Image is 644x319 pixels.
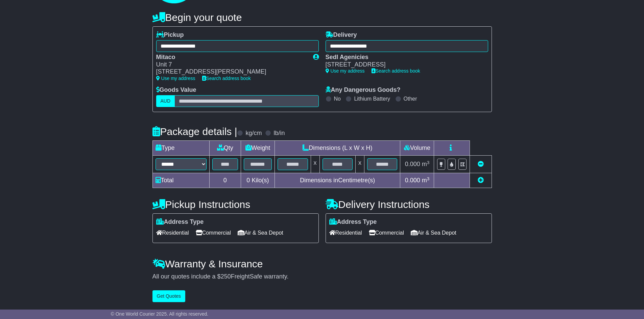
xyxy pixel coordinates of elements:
[156,68,306,76] div: [STREET_ADDRESS][PERSON_NAME]
[156,218,204,226] label: Address Type
[202,76,251,81] a: Search address book
[156,76,195,81] a: Use my address
[275,141,400,156] td: Dimensions (L x W x H)
[326,61,481,69] div: [STREET_ADDRESS]
[329,228,362,238] span: Residential
[152,199,319,210] h4: Pickup Instructions
[275,173,400,188] td: Dimensions in Centimetre(s)
[156,61,306,69] div: Unit 7
[311,156,319,173] td: x
[478,161,484,167] a: Remove this item
[241,141,275,156] td: Weight
[404,96,417,102] label: Other
[405,161,420,167] span: 0.000
[152,290,186,302] button: Get Quotes
[427,176,430,181] sup: 3
[326,31,357,39] label: Delivery
[156,95,175,107] label: AUD
[326,86,401,94] label: Any Dangerous Goods?
[427,160,430,165] sup: 3
[209,173,241,188] td: 0
[329,218,377,226] label: Address Type
[156,228,189,238] span: Residential
[369,228,404,238] span: Commercial
[209,141,241,156] td: Qty
[326,68,365,74] a: Use my address
[152,273,492,281] div: All our quotes include a $ FreightSafe warranty.
[400,141,434,156] td: Volume
[246,177,250,184] span: 0
[196,228,231,238] span: Commercial
[156,86,196,94] label: Goods Value
[156,54,306,61] div: Mitaco
[245,130,262,137] label: kg/cm
[241,173,275,188] td: Kilo(s)
[372,68,420,74] a: Search address book
[422,161,430,167] span: m
[152,173,209,188] td: Total
[334,96,341,102] label: No
[152,141,209,156] td: Type
[326,54,481,61] div: Sedl Agenicies
[422,177,430,184] span: m
[221,273,231,280] span: 250
[238,228,283,238] span: Air & Sea Depot
[152,126,237,137] h4: Package details |
[152,258,492,269] h4: Warranty & Insurance
[405,177,420,184] span: 0.000
[152,12,492,23] h4: Begin your quote
[354,96,390,102] label: Lithium Battery
[273,130,285,137] label: lb/in
[411,228,456,238] span: Air & Sea Depot
[156,31,184,39] label: Pickup
[356,156,364,173] td: x
[326,199,492,210] h4: Delivery Instructions
[478,177,484,184] a: Add new item
[111,311,209,317] span: © One World Courier 2025. All rights reserved.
